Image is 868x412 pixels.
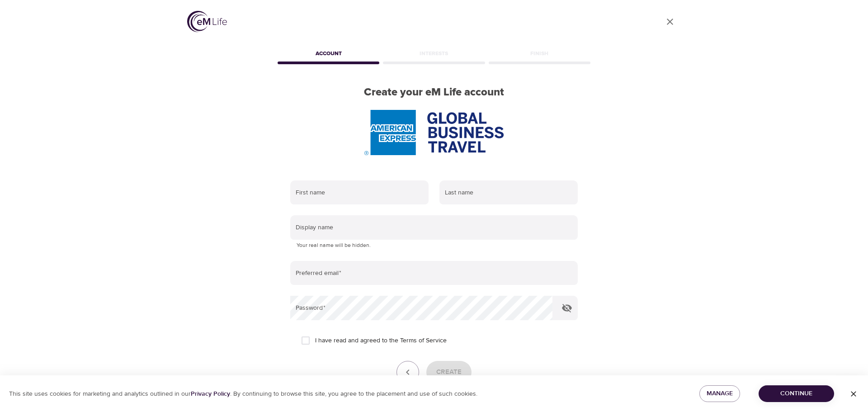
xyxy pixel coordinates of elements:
img: AmEx%20GBT%20logo.png [364,110,504,155]
img: logo [187,11,227,32]
span: Continue [766,388,827,399]
button: Manage [699,385,740,402]
span: Manage [707,388,733,399]
p: Your real name will be hidden. [297,241,571,250]
a: close [659,11,681,33]
button: Continue [759,385,834,402]
a: Terms of Service [400,336,447,346]
a: Privacy Policy [191,390,230,398]
h2: Create your eM Life account [276,86,592,99]
span: I have read and agreed to the [315,336,447,346]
